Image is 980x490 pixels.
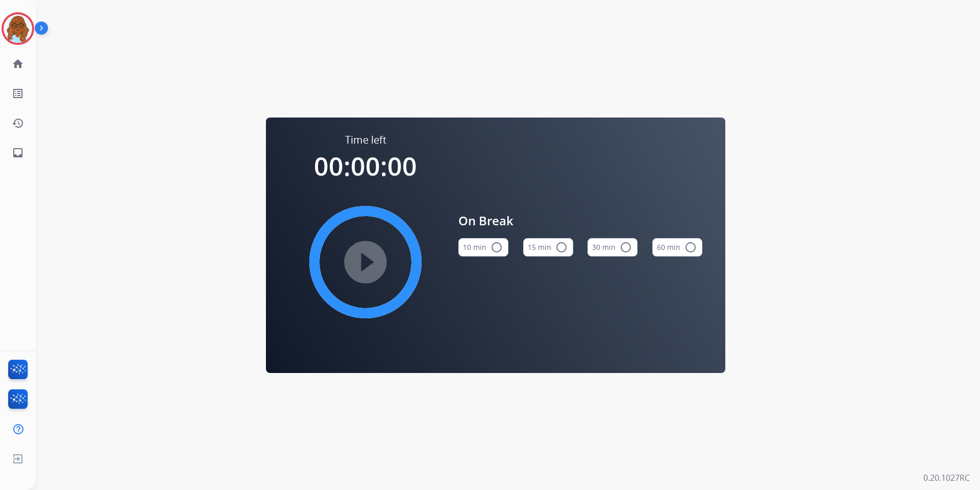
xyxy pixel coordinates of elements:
mat-icon: list_alt [12,87,24,100]
p: 0.20.1027RC [923,472,970,484]
span: On Break [458,212,702,230]
button: 15 min [523,238,573,256]
button: 10 min [458,238,508,256]
mat-icon: radio_button_unchecked [620,241,632,253]
mat-icon: radio_button_unchecked [684,241,697,253]
mat-icon: inbox [12,147,24,159]
span: Time left [345,133,386,147]
mat-icon: radio_button_unchecked [555,241,568,253]
span: 00:00:00 [314,149,417,183]
mat-icon: history [12,117,24,129]
mat-icon: radio_button_unchecked [491,241,503,253]
button: 60 min [652,238,702,256]
img: avatar [4,14,32,43]
mat-icon: home [12,58,24,70]
button: 30 min [587,238,638,256]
